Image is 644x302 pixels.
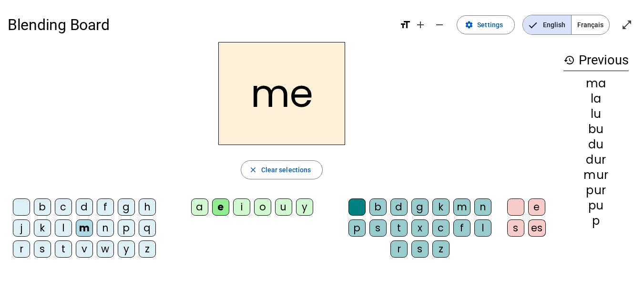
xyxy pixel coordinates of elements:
div: lu [563,108,629,120]
div: a [191,198,208,216]
div: k [432,198,450,216]
div: e [212,198,229,216]
h1: Blending Board [8,10,392,40]
button: Increase font size [411,15,430,34]
div: b [34,198,51,216]
button: Settings [457,15,515,34]
mat-icon: remove [434,19,445,31]
div: c [55,198,72,216]
div: r [13,240,30,258]
div: n [97,219,114,237]
mat-icon: settings [465,21,473,29]
div: k [34,219,51,237]
div: y [118,240,135,258]
div: j [13,219,30,237]
div: l [474,219,491,237]
h3: Previous [563,50,629,71]
div: g [118,198,135,216]
div: h [139,198,156,216]
div: o [254,198,271,216]
div: pu [563,200,629,211]
div: s [369,219,387,237]
button: Clear selections [241,160,323,179]
div: c [432,219,450,237]
mat-icon: open_in_full [621,19,633,31]
div: z [432,240,450,258]
div: f [453,219,470,237]
div: ma [563,78,629,89]
mat-icon: format_size [399,19,411,31]
div: mur [563,169,629,181]
div: v [76,240,93,258]
mat-button-toggle-group: Language selection [522,15,610,35]
div: p [348,219,366,237]
div: la [563,93,629,104]
div: bu [563,124,629,135]
button: Decrease font size [430,15,449,34]
div: pur [563,185,629,196]
div: d [390,198,408,216]
div: u [275,198,292,216]
div: i [233,198,250,216]
button: Enter full screen [617,15,636,34]
div: m [76,219,93,237]
span: English [523,15,571,34]
div: p [563,215,629,227]
mat-icon: history [563,54,575,66]
span: Français [572,15,609,34]
span: Clear selections [261,164,311,176]
div: z [139,240,156,258]
div: f [97,198,114,216]
div: d [76,198,93,216]
mat-icon: close [249,166,257,174]
div: s [507,219,524,237]
div: s [411,240,429,258]
div: p [118,219,135,237]
div: s [34,240,51,258]
h2: me [218,42,345,145]
div: du [563,139,629,150]
mat-icon: add [415,19,426,31]
span: Settings [477,19,503,31]
div: t [55,240,72,258]
div: m [453,198,470,216]
div: l [55,219,72,237]
div: dur [563,154,629,166]
div: n [474,198,491,216]
div: q [139,219,156,237]
div: w [97,240,114,258]
div: x [411,219,429,237]
div: r [390,240,408,258]
div: y [296,198,313,216]
div: g [411,198,429,216]
div: es [528,219,546,237]
div: b [369,198,387,216]
div: e [528,198,545,216]
div: t [390,219,408,237]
